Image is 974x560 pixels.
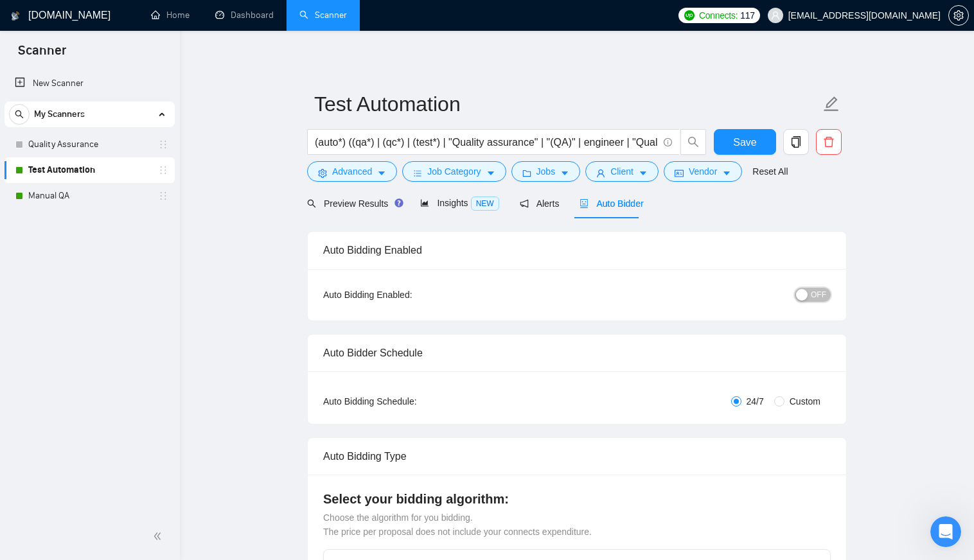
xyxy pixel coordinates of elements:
span: Connects: [699,8,738,22]
span: holder [158,165,168,175]
span: Auto Bidder [580,198,643,209]
div: [DATE] [10,378,247,396]
span: Alerts [520,198,560,209]
a: Manual QA [28,183,150,209]
button: Gif picker [61,410,71,421]
button: idcardVendorcaret-down [664,161,742,182]
span: OFF [811,288,826,302]
span: Scanner [8,41,76,68]
span: folder [522,168,531,178]
button: Home [201,5,226,30]
button: go back [8,5,33,30]
div: Tooltip anchor [393,197,405,209]
button: setting [948,5,969,26]
span: 117 [740,8,754,22]
a: Quality Assurance [28,132,150,157]
button: delete [816,129,842,155]
span: NEW [471,197,499,211]
button: Start recording [82,410,92,421]
a: setting [948,10,969,21]
button: search [680,129,706,155]
span: My Scanners [34,101,85,127]
input: Search Freelance Jobs... [315,134,658,150]
span: caret-down [639,168,648,178]
span: edit [823,96,840,112]
span: Vendor [689,164,717,179]
span: Advanced [332,164,372,179]
button: search [9,104,30,125]
textarea: Message… [11,383,246,405]
div: Please let us know if there are any implications or restrictions before proceeding with this change. [57,291,236,329]
div: Auto Bidding Enabled [323,232,831,268]
img: logo [11,6,20,26]
div: Auto Bidding Enabled: [323,288,492,302]
span: Insights [420,198,499,208]
a: Test Automation [28,157,150,183]
span: caret-down [560,168,569,178]
button: settingAdvancedcaret-down [307,161,397,182]
li: My Scanners [4,101,175,209]
span: Choose the algorithm for you bidding. The price per proposal does not include your connects expen... [323,512,592,537]
iframe: Intercom live chat [930,516,961,547]
span: user [596,168,605,178]
a: homeHome [151,10,190,21]
div: Auto Bidding Schedule: [323,394,492,408]
div: vashishthashwetank@gmail.com says… [10,75,247,378]
span: 24/7 [741,394,769,408]
a: dashboardDashboard [215,10,274,21]
span: delete [817,136,841,148]
span: Jobs [536,164,556,179]
input: Scanner name... [314,88,820,120]
a: searchScanner [299,10,347,21]
div: Best regards, [PERSON_NAME] [57,335,236,360]
p: Active [DATE] [62,16,119,29]
span: setting [318,168,327,178]
a: Request related to a Business Manager [17,44,241,71]
div: We currently have four Business Managers assigned to our agency account: [57,83,236,121]
h1: Nazar [62,6,92,16]
span: bars [413,168,422,178]
div: 1. [PERSON_NAME] – Agency Owner & Business Manager (Non-USA) 2. [PERSON_NAME] – Business Manager ... [57,127,236,228]
span: Save [733,134,756,150]
h4: Select your bidding algorithm: [323,490,831,508]
button: Emoji picker [40,410,51,421]
span: notification [520,199,529,208]
span: Custom [784,394,826,408]
button: copy [783,129,809,155]
span: copy [784,136,808,148]
span: Request related to a Business Manager [44,52,230,62]
div: Auto Bidding Type [323,438,831,475]
button: Save [714,129,776,155]
a: New Scanner [15,71,164,96]
div: We currently have four Business Managers assigned to our agency account:1. [PERSON_NAME] – Agency... [46,75,247,368]
button: barsJob Categorycaret-down [402,161,506,182]
span: robot [580,199,589,208]
span: search [307,199,316,208]
button: userClientcaret-down [585,161,659,182]
span: holder [158,139,168,150]
span: search [681,136,705,148]
span: Preview Results [307,198,400,209]
span: caret-down [486,168,495,178]
span: Client [610,164,633,179]
span: area-chart [420,198,429,207]
span: caret-down [377,168,386,178]
img: upwork-logo.png [684,10,695,21]
span: Job Category [427,164,481,179]
button: Send a message… [220,405,241,426]
div: We’d like to confirm if it’s okay to remove [PERSON_NAME] from the Business Manager role and inst... [57,234,236,284]
button: folderJobscaret-down [511,161,581,182]
a: Reset All [752,164,788,179]
span: idcard [675,168,684,178]
span: info-circle [664,138,672,146]
button: Upload attachment [20,410,30,421]
span: double-left [153,530,166,543]
div: Auto Bidder Schedule [323,335,831,371]
span: holder [158,191,168,201]
div: Close [226,5,249,28]
span: search [10,110,29,119]
span: caret-down [722,168,731,178]
img: Profile image for Nazar [37,7,57,28]
span: user [771,11,780,20]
